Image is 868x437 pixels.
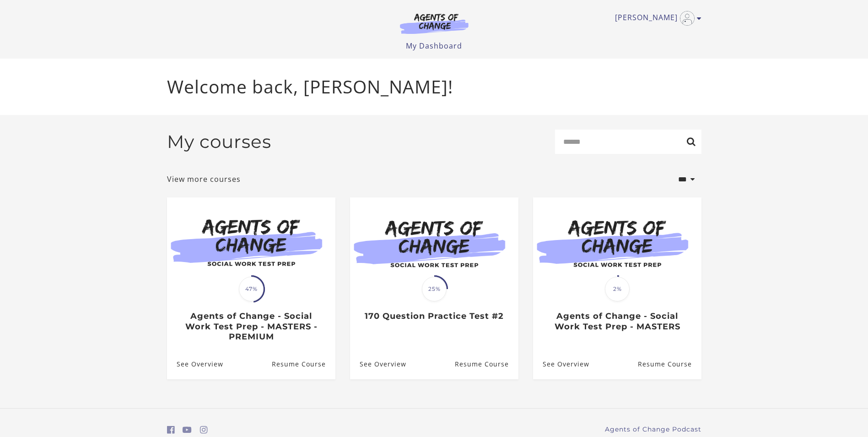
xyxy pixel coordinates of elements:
a: Agents of Change - Social Work Test Prep - MASTERS: See Overview [533,349,589,379]
span: 2% [605,277,630,301]
i: https://www.instagram.com/agentsofchangeprep/ (Open in a new window) [200,426,208,434]
i: https://www.facebook.com/groups/aswbtestprep (Open in a new window) [167,426,175,434]
h3: 170 Question Practice Test #2 [360,311,508,322]
a: Toggle menu [615,11,697,26]
a: https://www.youtube.com/c/AgentsofChangeTestPrepbyMeaganMitchell (Open in a new window) [183,423,192,437]
a: https://www.facebook.com/groups/aswbtestprep (Open in a new window) [167,423,175,437]
a: https://www.instagram.com/agentsofchangeprep/ (Open in a new window) [200,423,208,437]
a: My Dashboard [406,41,462,51]
h2: My courses [167,131,271,153]
a: Agents of Change - Social Work Test Prep - MASTERS - PREMIUM: Resume Course [271,349,335,379]
span: 25% [422,277,447,301]
a: Agents of Change Podcast [605,425,701,434]
img: Agents of Change Logo [390,13,478,34]
p: Welcome back, [PERSON_NAME]! [167,73,701,100]
a: 170 Question Practice Test #2: Resume Course [454,349,518,379]
i: https://www.youtube.com/c/AgentsofChangeTestPrepbyMeaganMitchell (Open in a new window) [183,426,192,434]
a: Agents of Change - Social Work Test Prep - MASTERS: Resume Course [637,349,701,379]
a: 170 Question Practice Test #2: See Overview [350,349,406,379]
a: Agents of Change - Social Work Test Prep - MASTERS - PREMIUM: See Overview [167,349,223,379]
a: View more courses [167,174,241,185]
span: 47% [239,277,264,301]
h3: Agents of Change - Social Work Test Prep - MASTERS [543,311,691,332]
h3: Agents of Change - Social Work Test Prep - MASTERS - PREMIUM [177,311,325,342]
